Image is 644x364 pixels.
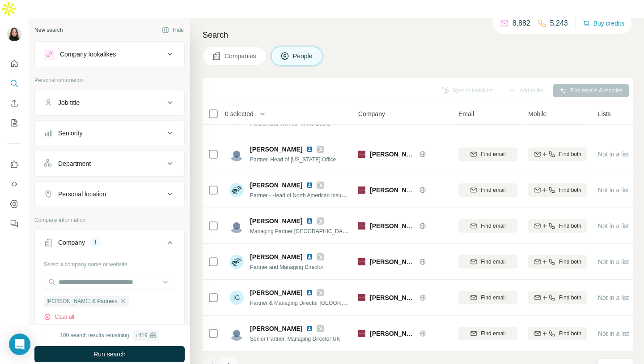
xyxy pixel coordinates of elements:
div: Select a company name or website [44,257,175,269]
button: Find email [458,219,517,233]
span: Find both [559,150,581,158]
span: 0 selected [225,109,254,118]
div: Company lookalikes [60,50,116,59]
button: Dashboard [7,196,21,212]
span: [PERSON_NAME] & Partners [370,186,456,194]
button: Find email [458,327,517,340]
img: Logo of Simon-Kucher & Partners [358,151,365,158]
button: Find both [528,147,587,161]
span: Companies [225,52,257,61]
img: Logo of Simon-Kucher & Partners [358,294,365,301]
img: Avatar [229,255,244,269]
button: Run search [34,346,185,362]
span: Partner, Head of [US_STATE] Office [250,156,336,163]
div: New search [34,26,63,34]
span: [PERSON_NAME] & Partners [370,151,456,158]
button: Find both [528,327,587,340]
button: Personal location [35,183,184,205]
span: [PERSON_NAME] [250,217,302,225]
button: Find both [528,183,587,197]
span: Not in a list [598,294,629,301]
span: Run search [93,350,126,359]
span: [PERSON_NAME] & Partners [370,222,456,230]
div: 100 search results remaining [60,330,159,341]
img: Avatar [229,326,244,341]
img: LinkedIn logo [306,289,313,296]
button: Seniority [35,122,184,144]
div: IG [229,290,244,305]
button: Enrich CSV [7,95,21,111]
p: 8,882 [513,18,530,29]
span: [PERSON_NAME] [250,324,302,333]
img: Logo of Simon-Kucher & Partners [358,222,365,230]
button: Job title [35,92,184,113]
button: Clear all [44,313,74,321]
button: Use Surfe on LinkedIn [7,156,21,173]
span: Company [358,109,385,118]
span: Not in a list [598,222,629,230]
button: My lists [7,115,21,131]
span: Partner - Head of North American Insurance Practice [250,191,376,199]
img: Avatar [7,27,21,41]
button: Search [7,75,21,91]
span: Find email [481,150,505,158]
p: Personal information [34,76,185,84]
span: Email [458,109,474,118]
span: [PERSON_NAME] & Partners [370,294,456,301]
button: Find email [458,291,517,304]
span: Find both [559,222,581,230]
span: Not in a list [598,186,629,194]
button: Feedback [7,216,21,232]
div: + 419 [136,331,148,339]
span: Senior Partner, Managing Director UK [250,336,340,342]
div: Job title [58,98,80,107]
button: Department [35,153,184,174]
span: [PERSON_NAME] [250,288,302,297]
div: Personal location [58,190,106,199]
span: Find email [481,329,505,338]
span: [PERSON_NAME] & Partners [370,258,456,265]
span: Not in a list [598,151,629,158]
div: Seniority [58,129,82,138]
p: 5,243 [550,18,568,29]
button: Company lookalikes [35,43,184,65]
div: Company [58,238,85,247]
span: Find both [559,186,581,194]
button: Find both [528,219,587,233]
span: Find email [481,186,505,194]
button: Company1 [35,232,184,257]
span: Find email [481,222,505,230]
img: LinkedIn logo [306,146,313,153]
button: Find email [458,255,517,269]
span: Not in a list [598,258,629,265]
div: 1 [90,238,101,247]
img: Logo of Simon-Kucher & Partners [358,330,365,337]
div: Open Intercom Messenger [9,334,30,355]
span: Find both [559,329,581,338]
h4: Search [203,29,633,41]
button: Buy credits [583,17,624,30]
span: Partner and Managing Director [250,264,323,270]
button: Find both [528,291,587,304]
span: People [293,52,314,61]
p: Company information [34,216,185,224]
img: LinkedIn logo [306,253,313,260]
div: Department [58,159,91,168]
span: [PERSON_NAME] [250,252,302,261]
span: [PERSON_NAME] [250,181,302,190]
img: Avatar [229,219,244,233]
button: Hide [156,23,190,37]
span: [PERSON_NAME] [250,145,302,154]
span: Find email [481,294,505,302]
span: Mobile [528,109,547,118]
img: LinkedIn logo [306,217,313,225]
span: Find both [559,258,581,266]
span: Not in a list [598,330,629,337]
img: Avatar [229,183,244,197]
button: Find email [458,183,517,197]
span: Lists [598,109,611,118]
span: Partner and Member of the Board [250,121,330,127]
button: Use Surfe API [7,176,21,192]
button: Find both [528,255,587,269]
img: Logo of Simon-Kucher & Partners [358,258,365,265]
